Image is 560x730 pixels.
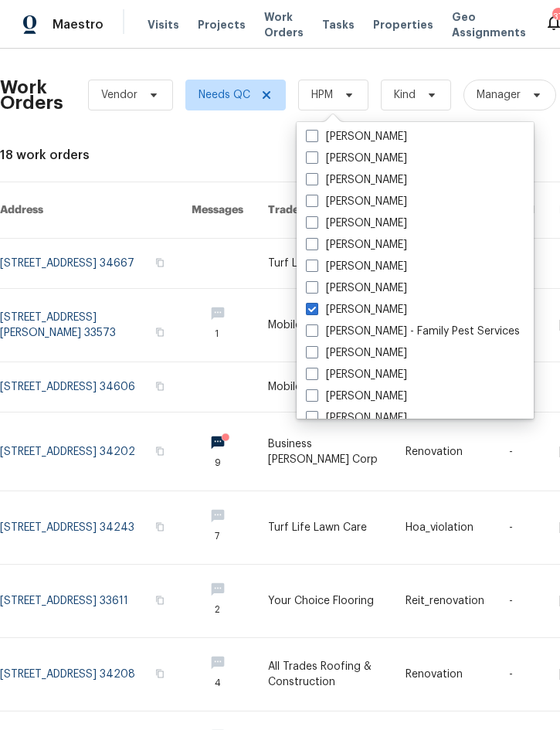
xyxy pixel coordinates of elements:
td: Your Choice Flooring [256,565,392,638]
label: [PERSON_NAME] [306,410,407,426]
span: Manager [477,87,521,103]
label: [PERSON_NAME] [306,129,407,144]
label: [PERSON_NAME] - Family Pest Services [306,324,520,339]
label: [PERSON_NAME] [306,389,407,404]
label: [PERSON_NAME] [306,194,407,209]
span: Geo Assignments [452,9,526,40]
th: Messages [179,182,256,239]
td: Reit_renovation [393,565,497,638]
td: Mobile Villa Properties [256,362,392,413]
td: - [497,638,547,711]
td: Turf Life Lawn Care [256,491,392,565]
span: Work Orders [264,9,304,40]
span: Tasks [322,19,355,30]
label: [PERSON_NAME] [306,172,407,188]
label: [PERSON_NAME] [306,345,407,361]
span: Maestro [53,17,104,32]
button: Copy Address [153,444,167,458]
button: Copy Address [153,520,167,534]
span: HPM [311,87,333,103]
label: [PERSON_NAME] [306,237,407,253]
span: Properties [373,17,433,32]
td: - [497,565,547,638]
label: [PERSON_NAME] [306,151,407,166]
span: Vendor [101,87,137,103]
td: Renovation [393,638,497,711]
button: Copy Address [153,256,167,270]
td: Mobile Villa Properties [256,289,392,362]
span: Kind [394,87,416,103]
span: Projects [198,17,246,32]
span: Needs QC [199,87,250,103]
label: [PERSON_NAME] [306,302,407,317]
span: Visits [148,17,179,32]
label: [PERSON_NAME] [306,367,407,382]
td: Turf Life Lawn Care [256,239,392,289]
label: [PERSON_NAME] [306,216,407,231]
td: - [497,491,547,565]
button: Copy Address [153,667,167,681]
td: All Trades Roofing & Construction [256,638,392,711]
label: [PERSON_NAME] [306,259,407,274]
button: Copy Address [153,593,167,607]
td: Business [PERSON_NAME] Corp [256,413,392,491]
td: Hoa_violation [393,491,497,565]
label: [PERSON_NAME] [306,280,407,296]
button: Copy Address [153,379,167,393]
td: Renovation [393,413,497,491]
td: - [497,413,547,491]
th: Trade Partner [256,182,392,239]
button: Copy Address [153,325,167,339]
